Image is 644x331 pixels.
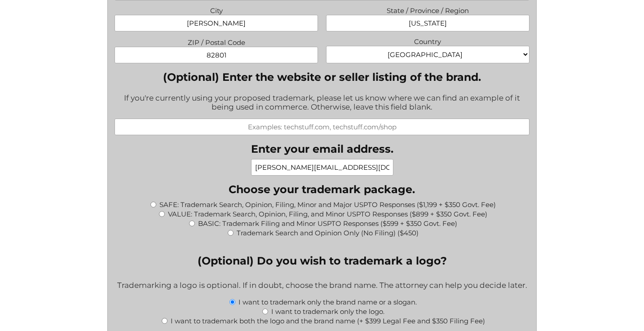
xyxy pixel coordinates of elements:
label: City [115,4,318,15]
label: I want to trademark both the logo and the brand name (+ $399 Legal Fee and $350 Filing Fee) [171,317,485,325]
label: Country [326,35,529,46]
label: ZIP / Postal Code [115,36,318,47]
label: Trademark Search and Opinion Only (No Filing) ($450) [237,229,419,237]
label: Enter your email address. [251,142,393,155]
legend: (Optional) Do you wish to trademark a logo? [198,254,447,267]
input: Examples: techstuff.com, techstuff.com/shop [115,119,529,135]
label: BASIC: Trademark Filing and Minor USPTO Responses ($599 + $350 Govt. Fee) [198,219,457,228]
label: VALUE: Trademark Search, Opinion, Filing, and Minor USPTO Responses ($899 + $350 Govt. Fee) [168,210,487,218]
legend: Choose your trademark package. [229,183,415,196]
div: Trademarking a logo is optional. If in doubt, choose the brand name. The attorney can help you de... [115,275,529,297]
div: If you're currently using your proposed trademark, please let us know where we can find an exampl... [115,88,529,119]
label: (Optional) Enter the website or seller listing of the brand. [115,71,529,84]
label: State / Province / Region [326,4,529,15]
label: SAFE: Trademark Search, Opinion, Filing, Minor and Major USPTO Responses ($1,199 + $350 Govt. Fee) [159,200,496,209]
label: I want to trademark only the brand name or a slogan. [238,298,417,306]
label: I want to trademark only the logo. [271,307,384,316]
